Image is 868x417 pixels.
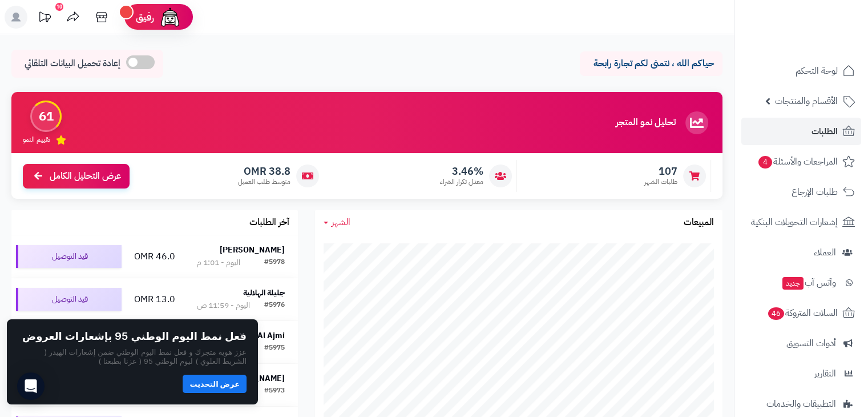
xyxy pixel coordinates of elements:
a: وآتس آبجديد [741,269,861,296]
strong: جليلة الهلالية [243,287,285,299]
button: عرض التحديث [183,375,247,393]
a: طلبات الإرجاع [741,178,861,206]
a: التقارير [741,360,861,387]
span: الأقسام والمنتجات [775,93,838,109]
div: قيد التوصيل [16,245,122,268]
div: #5976 [264,300,285,311]
p: حياكم الله ، نتمنى لكم تجارة رابحة [588,57,714,70]
a: أدوات التسويق [741,330,861,357]
span: 4 [758,156,772,169]
span: 107 [644,165,677,178]
a: السلات المتروكة46 [741,299,861,327]
span: التقارير [814,366,836,382]
a: العملاء [741,239,861,266]
h3: المبيعات [684,218,714,228]
a: لوحة التحكم [741,57,861,85]
a: المراجعات والأسئلة4 [741,148,861,175]
div: 10 [55,3,63,11]
img: ai-face.png [159,6,181,29]
span: التطبيقات والخدمات [766,396,836,412]
strong: [PERSON_NAME] [220,244,285,256]
a: الطلبات [741,118,861,145]
span: السلات المتروكة [767,305,838,321]
span: إشعارات التحويلات البنكية [751,214,838,230]
h3: آخر الطلبات [249,218,289,228]
p: عزز هوية متجرك و فعل نمط اليوم الوطني ضمن إشعارات الهيدر ( الشريط العلوي ) ليوم الوطني 95 ( عزنا ... [18,347,247,366]
span: طلبات الشهر [644,177,677,187]
div: Open Intercom Messenger [17,372,45,400]
span: 38.8 OMR [238,165,290,178]
a: تحديثات المنصة [30,6,59,31]
h2: فعل نمط اليوم الوطني 95 بإشعارات العروض [22,331,247,342]
a: الشهر [324,216,350,229]
span: جديد [782,277,804,290]
span: تقييم النمو [23,135,50,145]
span: عرض التحليل الكامل [50,170,121,183]
span: معدل تكرار الشراء [440,177,483,187]
span: 46 [768,307,784,320]
span: وآتس آب [781,275,836,291]
img: logo-2.png [790,30,857,54]
td: 13.0 OMR [126,278,184,320]
span: رفيق [136,10,154,24]
span: العملاء [814,244,836,260]
td: 46.0 OMR [126,235,184,278]
div: اليوم - 11:59 ص [197,300,250,311]
a: إشعارات التحويلات البنكية [741,209,861,236]
div: #5975 [264,343,285,354]
span: طلبات الإرجاع [792,184,838,200]
span: المراجعات والأسئلة [757,154,838,170]
div: #5973 [264,386,285,397]
div: اليوم - 1:01 م [197,257,240,268]
span: أدوات التسويق [786,335,836,351]
span: الطلبات [812,123,838,139]
span: متوسط طلب العميل [238,177,290,187]
span: لوحة التحكم [796,63,838,79]
span: 3.46% [440,165,483,178]
div: قيد التوصيل [16,288,122,311]
div: #5978 [264,257,285,268]
a: عرض التحليل الكامل [23,164,130,189]
span: الشهر [332,215,350,229]
span: إعادة تحميل البيانات التلقائي [25,57,120,70]
h3: تحليل نمو المتجر [616,118,676,128]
